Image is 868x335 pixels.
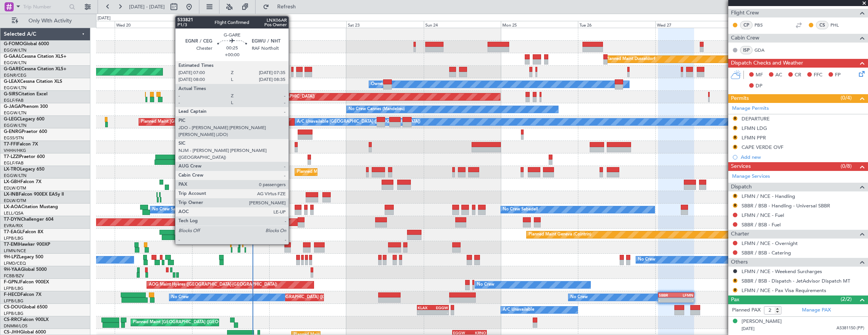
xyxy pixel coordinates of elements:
[4,318,49,322] a: CS-RRCFalcon 900LX
[346,21,423,28] div: Sat 23
[4,217,54,222] a: T7-DYNChallenger 604
[4,230,43,234] a: T7-EAGLFalcon 8X
[733,194,737,198] button: R
[259,1,305,13] button: Refresh
[742,115,770,122] div: DEPARTURE
[795,71,801,79] span: CR
[477,279,494,291] div: No Crew
[23,1,67,13] input: Trip Number
[4,273,24,279] a: FCBB/BZV
[731,162,751,171] span: Services
[740,21,753,29] div: CP
[4,292,41,297] a: F-HECDFalcon 7X
[742,193,795,199] a: LFMN / NCE - Handling
[4,155,19,159] span: T7-LZZI
[841,94,852,102] span: (0/4)
[742,326,754,332] span: [DATE]
[4,167,44,172] a: LX-TROLegacy 650
[529,229,591,240] div: Planned Maint Geneva (Cointrin)
[4,54,21,59] span: G-GAAL
[742,287,826,294] a: LFMN / NCE - Pax Visa Requirements
[4,267,21,272] span: 9H-YAA
[4,42,23,46] span: G-FOMO
[841,295,852,303] span: (2/2)
[4,73,27,78] a: EGNR/CEG
[733,203,737,208] button: R
[841,162,852,170] span: (0/8)
[4,47,27,53] a: EGGW/LTN
[149,279,277,291] div: AOG Maint Hyères ([GEOGRAPHIC_DATA]-[GEOGRAPHIC_DATA])
[4,223,23,229] a: EVRA/RIX
[4,92,47,96] a: G-SIRSCitation Excel
[4,255,19,259] span: 9H-LPZ
[433,305,448,310] div: EGGW
[638,254,655,265] div: No Crew
[453,330,469,335] div: EGGW
[4,104,48,109] a: G-JAGAPhenom 300
[371,79,384,90] div: Owner
[754,47,772,54] a: GDA
[676,293,694,297] div: LFMN
[20,18,80,24] span: Only With Activity
[297,116,420,128] div: A/C Unavailable [GEOGRAPHIC_DATA] ([GEOGRAPHIC_DATA])
[4,167,20,172] span: LX-TRO
[835,71,841,79] span: FP
[4,130,22,134] span: G-ENRG
[4,180,41,184] a: LX-GBHFalcon 7X
[4,155,45,159] a: T7-LZZIPraetor 600
[4,79,20,84] span: G-LEAX
[731,230,749,239] span: Charter
[4,110,27,116] a: EGGW/LTN
[133,317,253,328] div: Planned Maint [GEOGRAPHIC_DATA] ([GEOGRAPHIC_DATA])
[4,267,47,272] a: 9H-YAAGlobal 5000
[733,135,737,140] button: R
[469,330,486,335] div: KRNO
[742,134,766,141] div: LFMN PPR
[732,105,769,112] a: Manage Permits
[4,205,21,209] span: LX-AOA
[4,217,21,222] span: T7-DYN
[4,142,38,147] a: T7-FFIFalcon 7X
[213,179,298,190] div: Planned Maint Nice ([GEOGRAPHIC_DATA])
[171,292,189,303] div: No Crew
[4,148,26,153] a: VHHH/HKG
[4,242,50,247] a: T7-EMIHawker 900XP
[4,311,24,316] a: LFPB/LBG
[4,135,24,141] a: EGSS/STN
[4,192,19,197] span: LX-INB
[814,71,822,79] span: FFC
[756,82,762,90] span: DP
[4,280,49,284] a: F-GPNJFalcon 900EX
[4,198,26,204] a: EDLW/DTM
[816,21,829,29] div: CS
[152,204,188,215] div: No Crew Sabadell
[4,92,18,96] span: G-SIRS
[830,22,847,28] a: PHL
[4,255,43,259] a: 9H-LPZLegacy 500
[219,91,315,103] div: Unplanned Maint Oxford ([GEOGRAPHIC_DATA])
[578,21,655,28] div: Tue 26
[4,323,27,329] a: DNMM/LOS
[742,212,784,218] a: LFMN / NCE - Fuel
[4,180,21,184] span: LX-GBH
[731,34,759,43] span: Cabin Crew
[659,298,676,302] div: -
[4,210,24,216] a: LELL/QSA
[192,21,269,28] div: Thu 21
[731,9,759,17] span: Flight Crew
[733,126,737,130] button: R
[731,94,749,103] span: Permits
[742,250,791,256] a: SBBR / BSB - Catering
[4,242,19,247] span: T7-EMI
[4,305,47,310] a: CS-DOUGlobal 6500
[742,278,850,284] a: SBBR / BSB - Dispatch - JetAdvisor Dispatch MT
[4,298,24,304] a: LFPB/LBG
[4,85,27,91] a: EGGW/LTN
[4,67,66,71] a: G-GARECessna Citation XLS+
[4,123,27,128] a: EGGW/LTN
[4,192,64,197] a: LX-INBFalcon 900EX EASy II
[4,280,20,284] span: F-GPNJ
[418,310,433,315] div: -
[246,292,366,303] div: Planned Maint [GEOGRAPHIC_DATA] ([GEOGRAPHIC_DATA])
[98,15,110,22] div: [DATE]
